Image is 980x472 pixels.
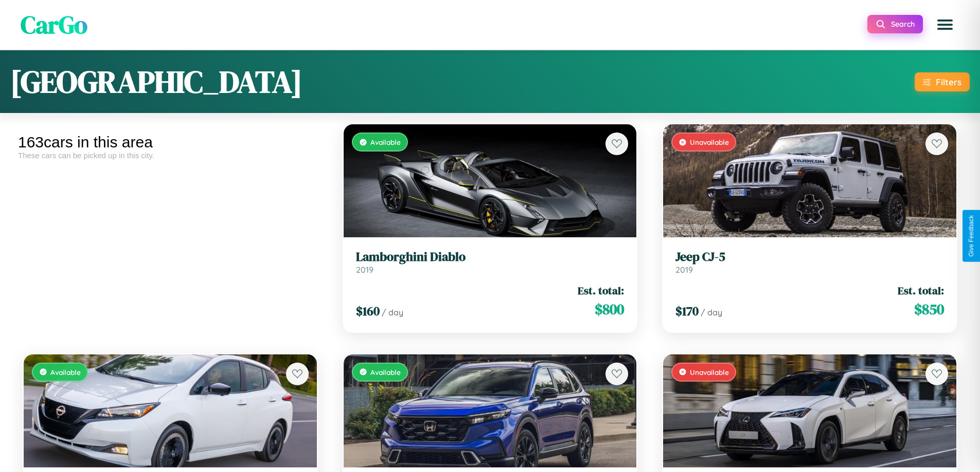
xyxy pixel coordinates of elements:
[370,368,401,376] span: Available
[675,265,693,275] span: 2019
[968,215,975,257] div: Give Feedback
[675,303,699,319] span: $ 170
[936,77,961,87] div: Filters
[690,368,729,376] span: Unavailable
[18,134,323,151] div: 163 cars in this area
[675,250,944,275] a: Jeep CJ-52019
[21,8,87,42] span: CarGo
[356,250,625,265] h3: Lamborghini Diablo
[356,303,380,319] span: $ 160
[356,250,625,275] a: Lamborghini Diablo2019
[690,138,729,146] span: Unavailable
[931,10,959,39] button: Open menu
[10,61,302,103] h1: [GEOGRAPHIC_DATA]
[898,283,944,298] span: Est. total:
[382,307,403,317] span: / day
[867,15,923,33] button: Search
[914,299,944,319] span: $ 850
[915,72,970,91] button: Filters
[891,20,915,29] span: Search
[701,307,722,317] span: / day
[595,299,624,319] span: $ 800
[675,250,944,265] h3: Jeep CJ-5
[356,265,373,275] span: 2019
[370,138,401,146] span: Available
[18,151,323,160] div: These cars can be picked up in this city.
[578,283,624,298] span: Est. total:
[50,368,81,376] span: Available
